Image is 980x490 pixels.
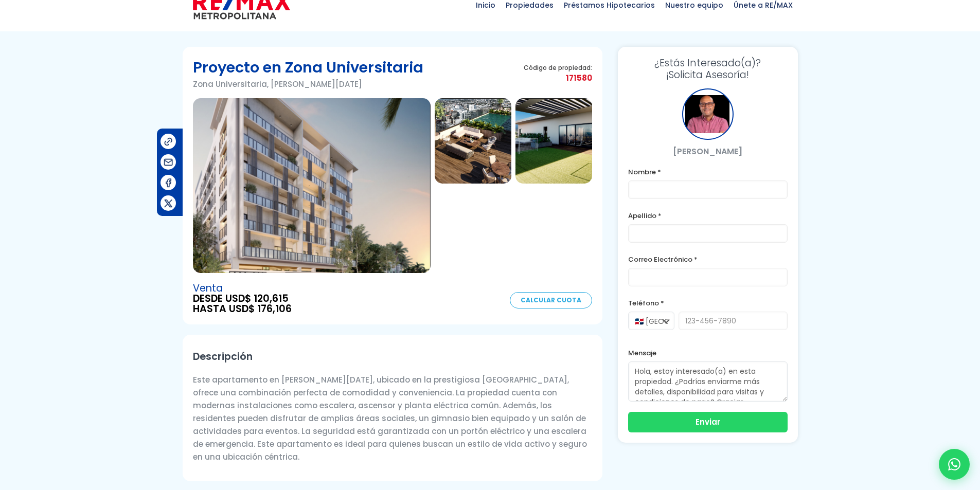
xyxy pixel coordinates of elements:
textarea: Hola, estoy interesado(a) en esta propiedad. ¿Podrías enviarme más detalles, disponibilidad para ... [628,361,788,402]
span: DESDE USD$ 120,615 [193,294,292,304]
label: Correo Electrónico * [628,253,788,266]
h3: ¡Solicita Asesoría! [628,57,788,81]
img: Proyecto en Zona Universitaria [193,98,431,273]
h1: Proyecto en Zona Universitaria [193,57,423,78]
span: 171580 [524,71,592,84]
label: Mensaje [628,347,788,359]
div: Julio Holguin [682,88,734,140]
input: 123-456-7890 [679,312,788,330]
label: Apellido * [628,209,788,222]
img: Proyecto en Zona Universitaria [515,98,592,184]
span: Código de propiedad: [524,64,592,71]
label: Nombre * [628,166,788,178]
p: [PERSON_NAME] [628,145,788,158]
p: Este apartamento en [PERSON_NAME][DATE], ubicado en la prestigiosa [GEOGRAPHIC_DATA], ofrece una ... [193,373,592,463]
img: Compartir [163,177,174,188]
span: HASTA USD$ 176,106 [193,304,292,314]
button: Enviar [628,412,788,432]
span: ¿Estás Interesado(a)? [628,57,788,69]
a: Calcular Cuota [510,292,592,308]
p: Zona Universitaria, [PERSON_NAME][DATE] [193,78,423,90]
img: Compartir [163,136,174,147]
h2: Descripción [193,345,592,368]
label: Teléfono * [628,297,788,310]
img: Compartir [163,157,174,168]
img: Compartir [163,198,174,209]
span: Venta [193,283,292,294]
img: Proyecto en Zona Universitaria [435,98,511,184]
